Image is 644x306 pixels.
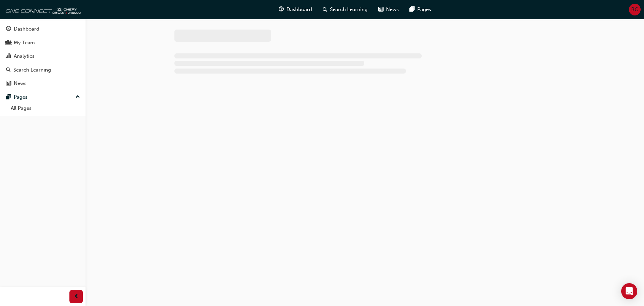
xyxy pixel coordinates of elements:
[74,293,79,301] span: prev-icon
[629,4,641,15] button: BC
[75,93,80,101] span: up-icon
[14,39,35,47] div: My Team
[3,50,83,62] a: Analytics
[3,91,83,103] button: Pages
[323,5,327,14] span: search-icon
[286,6,312,13] span: Dashboard
[410,5,415,14] span: pages-icon
[3,64,83,76] a: Search Learning
[14,80,26,87] div: News
[279,5,284,14] span: guage-icon
[6,26,11,32] span: guage-icon
[621,283,637,299] div: Open Intercom Messenger
[6,67,11,73] span: search-icon
[13,66,51,74] div: Search Learning
[14,52,35,60] div: Analytics
[273,3,317,16] a: guage-iconDashboard
[6,53,11,59] span: chart-icon
[14,25,39,33] div: Dashboard
[330,6,368,13] span: Search Learning
[3,77,83,90] a: News
[631,6,638,13] span: BC
[3,3,80,16] img: oneconnect
[378,5,383,14] span: news-icon
[6,81,11,87] span: news-icon
[386,6,399,13] span: News
[317,3,373,16] a: search-iconSearch Learning
[404,3,436,16] a: pages-iconPages
[6,94,11,100] span: pages-icon
[6,40,11,46] span: people-icon
[373,3,404,16] a: news-iconNews
[3,23,83,35] a: Dashboard
[417,6,431,13] span: Pages
[8,103,83,114] a: All Pages
[3,37,83,49] a: My Team
[14,93,28,101] div: Pages
[3,21,83,91] button: DashboardMy TeamAnalyticsSearch LearningNews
